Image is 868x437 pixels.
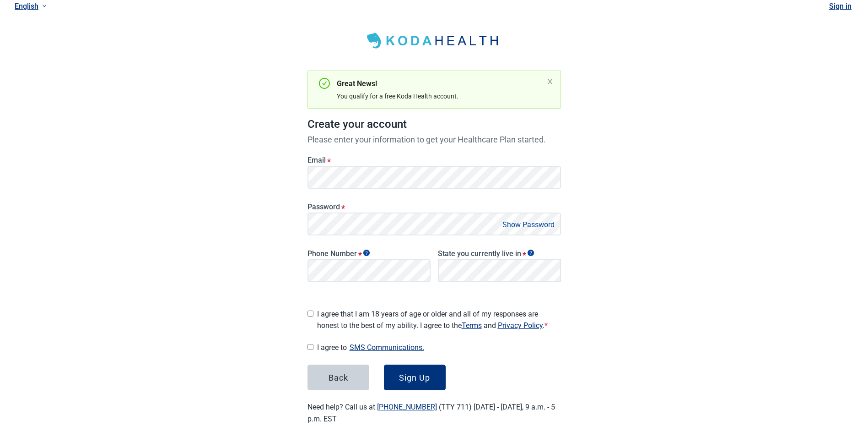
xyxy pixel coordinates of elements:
strong: Great News! [337,79,377,88]
span: Show tooltip [363,250,370,256]
span: I agree to [317,341,561,354]
span: Show tooltip [528,250,534,256]
div: You qualify for a free Koda Health account. [337,91,543,101]
label: Phone Number [307,249,431,258]
label: Password [307,202,561,211]
span: check-circle [319,78,330,89]
img: Koda Health [361,29,507,52]
label: State you currently live in [438,249,561,258]
h1: Create your account [307,116,561,133]
button: Show SMS communications details [347,341,427,354]
a: [PHONE_NUMBER] [377,403,437,411]
a: Read our Terms of Service [462,321,482,330]
a: Read our Privacy Policy [498,321,543,330]
label: Email [307,156,561,164]
button: close [546,78,554,85]
p: Please enter your information to get your Healthcare Plan started. [307,133,561,146]
div: Back [329,373,348,382]
span: down [42,4,47,8]
div: Sign Up [399,373,430,382]
span: I agree that I am 18 years of age or older and all of my responses are honest to the best of my a... [317,308,561,331]
a: Sign in [829,2,852,11]
button: Show Password [500,218,557,231]
label: Need help? Call us at (TTY 711) [DATE] - [DATE], 9 a.m. - 5 p.m. EST [307,403,555,423]
button: Sign Up [384,365,446,390]
button: Back [307,365,369,390]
